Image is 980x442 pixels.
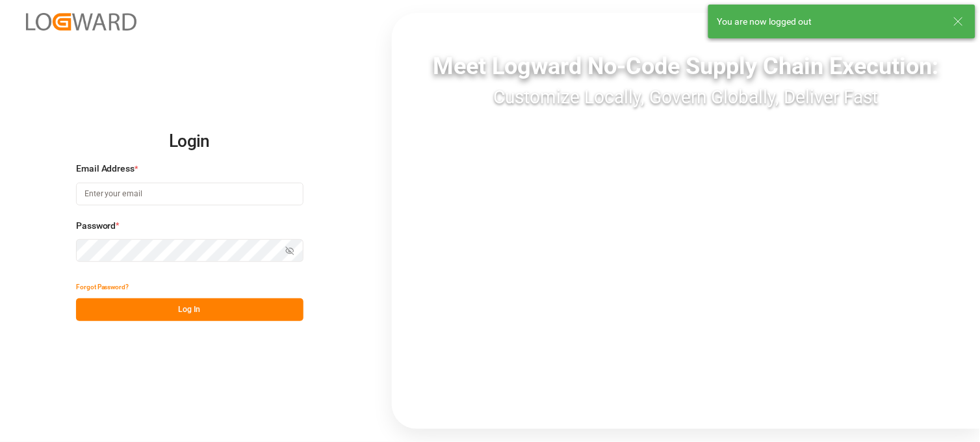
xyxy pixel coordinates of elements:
[76,298,303,321] button: Log In
[76,183,303,205] input: Enter your email
[717,15,941,29] div: You are now logged out
[76,276,129,298] button: Forgot Password?
[392,49,980,84] div: Meet Logward No-Code Supply Chain Execution:
[76,162,135,175] span: Email Address
[76,121,303,162] h2: Login
[76,219,116,233] span: Password
[26,13,136,31] img: Logward_new_orange.png
[392,84,980,111] div: Customize Locally, Govern Globally, Deliver Fast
